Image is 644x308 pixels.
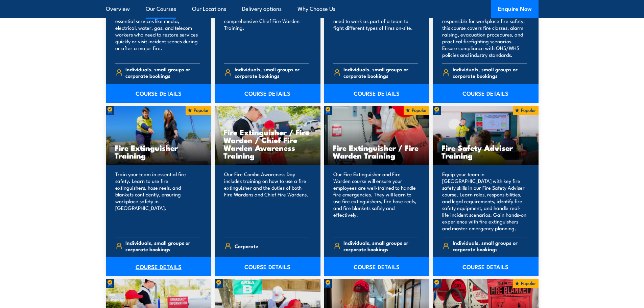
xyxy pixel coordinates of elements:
[343,66,418,79] span: Individuals, small groups or corporate bookings
[115,171,200,232] p: Train your team in essential fire safety. Learn to use fire extinguishers, hose reels, and blanke...
[442,144,530,159] h3: Fire Safety Adviser Training
[224,171,309,232] p: Our Fire Combo Awareness Day includes training on how to use a fire extinguisher and the duties o...
[235,66,309,79] span: Individuals, small groups or corporate bookings
[115,144,203,159] h3: Fire Extinguisher Training
[215,257,320,276] a: COURSE DETAILS
[333,144,421,159] h3: Fire Extinguisher / Fire Warden Training
[106,257,212,276] a: COURSE DETAILS
[453,66,527,79] span: Individuals, small groups or corporate bookings
[324,84,430,103] a: COURSE DETAILS
[324,257,430,276] a: COURSE DETAILS
[215,84,320,103] a: COURSE DETAILS
[453,239,527,252] span: Individuals, small groups or corporate bookings
[442,171,527,232] p: Equip your team in [GEOGRAPHIC_DATA] with key fire safety skills in our Fire Safety Adviser cours...
[125,239,200,252] span: Individuals, small groups or corporate bookings
[106,84,212,103] a: COURSE DETAILS
[433,84,539,103] a: COURSE DETAILS
[433,257,539,276] a: COURSE DETAILS
[223,128,312,159] h3: Fire Extinguisher / Fire Warden / Chief Fire Warden Awareness Training
[125,66,200,79] span: Individuals, small groups or corporate bookings
[343,239,418,252] span: Individuals, small groups or corporate bookings
[333,171,418,232] p: Our Fire Extinguisher and Fire Warden course will ensure your employees are well-trained to handl...
[235,241,258,251] span: Corporate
